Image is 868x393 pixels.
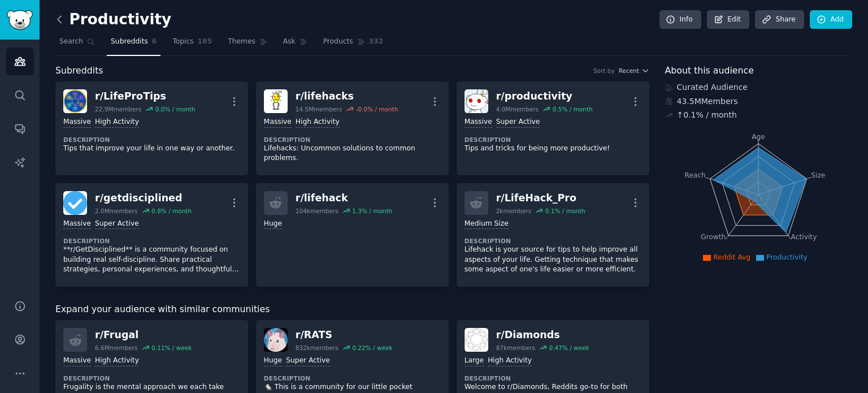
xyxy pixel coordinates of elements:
[457,81,649,175] a: productivityr/productivity4.0Mmembers0.5% / monthMassiveSuper ActiveDescriptionTips and tricks fo...
[95,356,139,366] div: High Activity
[496,117,540,128] div: Super Active
[107,33,160,56] a: Subreddits6
[296,117,340,128] div: High Activity
[7,10,33,30] img: GummySearch logo
[55,11,171,29] h2: Productivity
[296,344,338,352] div: 832k members
[811,171,825,179] tspan: Size
[296,89,398,103] div: r/ lifehacks
[95,219,139,230] div: Super Active
[95,117,139,128] div: High Activity
[465,144,641,154] p: Tips and tricks for being more productive!
[63,356,91,366] div: Massive
[63,144,240,154] p: Tips that improve your life in one way or another.
[63,89,87,113] img: LifeProTips
[63,374,240,382] dt: Description
[496,105,539,113] div: 4.0M members
[701,233,726,241] tspan: Growth
[286,356,330,366] div: Super Active
[63,191,87,215] img: getdisciplined
[256,183,449,287] a: r/lifehack104kmembers1.3% / monthHuge
[684,171,706,179] tspan: Reach
[279,33,311,56] a: Ask
[55,183,248,287] a: getdisciplinedr/getdisciplined2.0Mmembers0.8% / monthMassiveSuper ActiveDescription**r/GetDiscipl...
[665,64,754,78] span: About this audience
[465,117,492,128] div: Massive
[95,344,138,352] div: 6.6M members
[496,328,589,342] div: r/ Diamonds
[95,89,196,103] div: r/ LifeProTips
[549,344,589,352] div: 0.47 % / week
[95,191,192,205] div: r/ getdisciplined
[55,81,248,175] a: LifeProTipsr/LifeProTips22.9Mmembers0.0% / monthMassiveHigh ActivityDescriptionTips that improve ...
[228,37,255,47] span: Themes
[151,344,192,352] div: 0.11 % / week
[152,37,157,47] span: 6
[810,10,852,29] a: Add
[488,356,532,366] div: High Activity
[465,136,641,144] dt: Description
[593,67,615,75] div: Sort by
[323,37,353,47] span: Products
[553,105,593,113] div: 0.5 % / month
[665,81,853,93] div: Curated Audience
[713,253,750,261] span: Reddit Avg
[319,33,387,56] a: Products332
[619,67,649,75] button: Recent
[63,245,240,275] p: **r/GetDisciplined** is a community focused on building real self-discipline. Share practical str...
[465,328,488,352] img: Diamonds
[151,207,192,215] div: 0.8 % / month
[496,191,585,205] div: r/ LifeHack_Pro
[665,96,853,107] div: 43.5M Members
[256,81,449,175] a: lifehacksr/lifehacks14.5Mmembers-0.0% / monthMassiveHigh ActivityDescriptionLifehacks: Uncommon s...
[619,67,639,75] span: Recent
[766,253,808,261] span: Productivity
[95,105,141,113] div: 22.9M members
[95,328,192,342] div: r/ Frugal
[55,33,99,56] a: Search
[465,356,484,366] div: Large
[296,207,338,215] div: 104k members
[264,219,282,230] div: Huge
[63,136,240,144] dt: Description
[465,245,641,275] p: Lifehack is your source for tips to help improve all aspects of your life. Getting technique that...
[352,207,392,215] div: 1.3 % / month
[224,33,271,56] a: Themes
[755,10,804,29] a: Share
[496,344,535,352] div: 87k members
[59,37,83,47] span: Search
[791,233,817,241] tspan: Activity
[264,89,288,113] img: lifehacks
[155,105,196,113] div: 0.0 % / month
[264,117,292,128] div: Massive
[63,219,91,230] div: Massive
[496,207,532,215] div: 2k members
[264,328,288,352] img: RATS
[296,105,342,113] div: 14.5M members
[752,133,765,141] tspan: Age
[296,328,393,342] div: r/ RATS
[545,207,585,215] div: 0.1 % / month
[296,191,392,205] div: r/ lifehack
[465,237,641,245] dt: Description
[352,344,392,352] div: 0.22 % / week
[465,374,641,382] dt: Description
[659,10,701,29] a: Info
[465,219,509,230] div: Medium Size
[707,10,749,29] a: Edit
[264,356,282,366] div: Huge
[356,105,398,113] div: -0.0 % / month
[264,144,441,163] p: Lifehacks: Uncommon solutions to common problems.
[496,89,593,103] div: r/ productivity
[111,37,148,47] span: Subreddits
[172,37,193,47] span: Topics
[63,117,91,128] div: Massive
[55,64,103,78] span: Subreddits
[283,37,296,47] span: Ask
[369,37,384,47] span: 332
[465,89,488,113] img: productivity
[63,237,240,245] dt: Description
[264,136,441,144] dt: Description
[677,109,737,121] div: ↑ 0.1 % / month
[198,37,212,47] span: 185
